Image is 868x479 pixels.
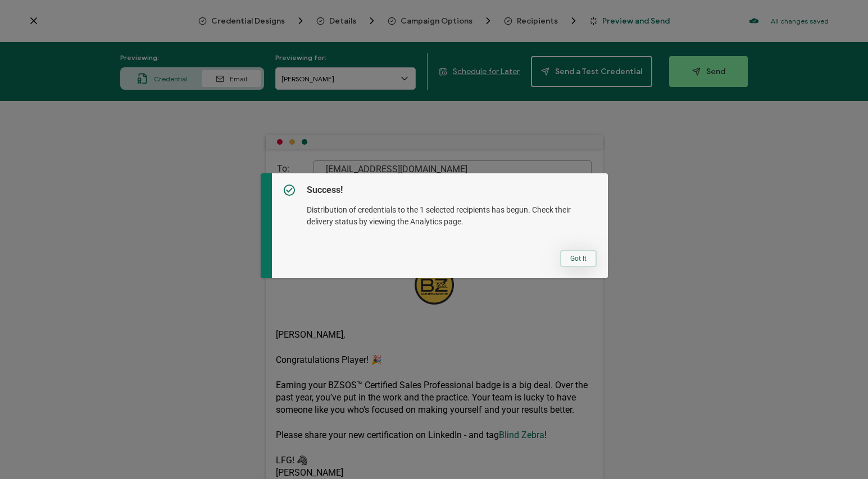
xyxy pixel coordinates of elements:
h5: Success! [307,185,597,196]
p: Distribution of credentials to the 1 selected recipients has begun. Check their delivery status b... [307,196,597,228]
button: Got It [560,250,597,267]
iframe: Chat Widget [812,425,868,479]
div: dialog [261,173,608,278]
